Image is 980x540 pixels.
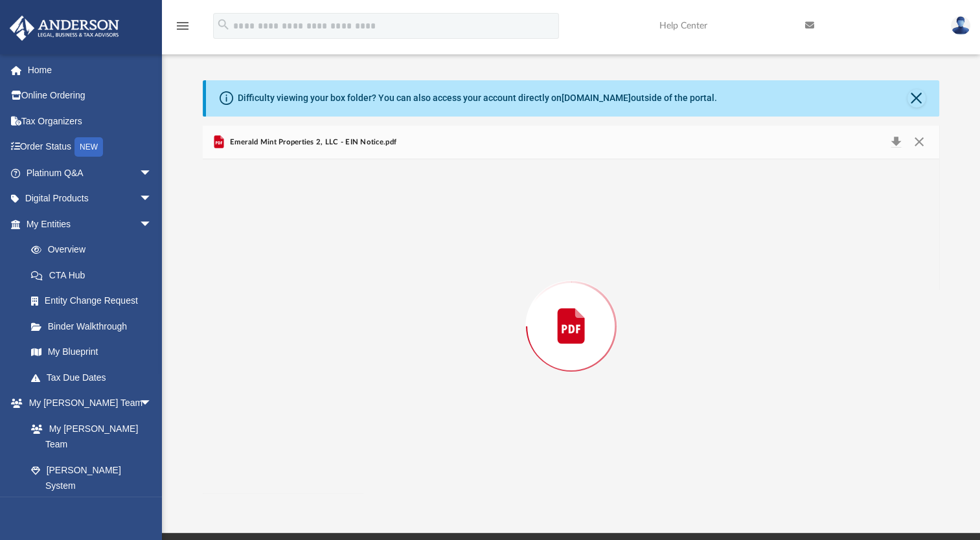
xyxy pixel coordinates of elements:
[9,108,172,134] a: Tax Organizers
[238,91,717,105] div: Difficulty viewing your box folder? You can also access your account directly on outside of the p...
[884,133,907,152] button: Download
[18,313,172,339] a: Binder Walkthrough
[227,137,396,148] span: Emerald Mint Properties 2, LLC - EIN Notice.pdf
[216,17,231,32] i: search
[139,160,165,186] span: arrow_drop_down
[175,25,190,34] a: menu
[18,288,172,314] a: Entity Change Request
[175,18,190,34] i: menu
[18,416,159,457] a: My [PERSON_NAME] Team
[74,137,103,157] div: NEW
[18,339,165,365] a: My Blueprint
[562,93,631,103] a: [DOMAIN_NAME]
[139,390,165,417] span: arrow_drop_down
[907,89,926,107] button: Close
[9,83,172,109] a: Online Ordering
[18,262,172,288] a: CTA Hub
[18,365,172,390] a: Tax Due Dates
[9,211,172,237] a: My Entitiesarrow_drop_down
[18,237,172,263] a: Overview
[9,186,172,212] a: Digital Productsarrow_drop_down
[203,126,939,494] div: Preview
[139,211,165,238] span: arrow_drop_down
[18,457,165,499] a: [PERSON_NAME] System
[9,57,172,83] a: Home
[9,134,172,161] a: Order StatusNEW
[139,186,165,212] span: arrow_drop_down
[6,16,123,41] img: Anderson Advisors Platinum Portal
[9,390,165,416] a: My [PERSON_NAME] Teamarrow_drop_down
[907,133,930,152] button: Close
[951,16,970,35] img: User Pic
[9,160,172,186] a: Platinum Q&Aarrow_drop_down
